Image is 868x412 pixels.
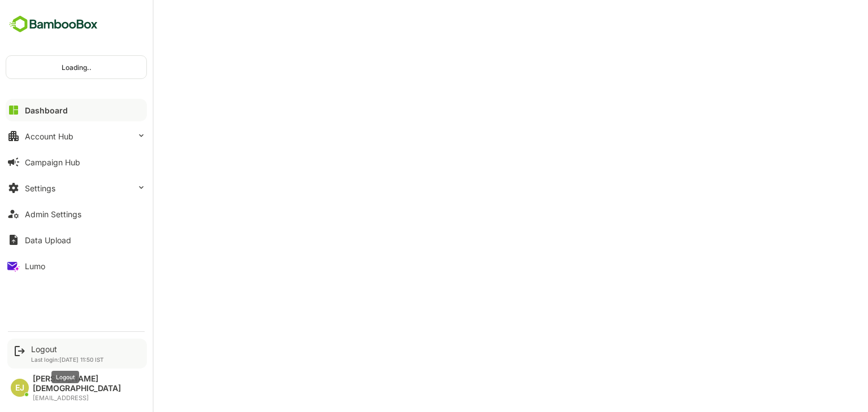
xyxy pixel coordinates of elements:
div: [EMAIL_ADDRESS] [33,395,141,402]
button: Lumo [6,255,147,277]
img: BambooboxFullLogoMark.5f36c76dfaba33ec1ec1367b70bb1252.svg [6,14,101,35]
button: Dashboard [6,99,147,121]
button: Data Upload [6,229,147,251]
div: Logout [31,344,104,354]
button: Admin Settings [6,203,147,225]
div: EJ [11,379,29,397]
div: Loading.. [6,56,146,78]
div: [PERSON_NAME][DEMOGRAPHIC_DATA] [33,374,141,393]
button: Campaign Hub [6,151,147,173]
p: Last login: [DATE] 11:50 IST [31,356,104,363]
button: Account Hub [6,125,147,147]
div: Lumo [25,261,45,271]
div: Admin Settings [25,209,81,219]
div: Data Upload [25,235,71,245]
div: Campaign Hub [25,157,80,167]
div: Dashboard [25,106,68,115]
div: Account Hub [25,132,73,141]
button: Settings [6,177,147,199]
div: Settings [25,183,55,193]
